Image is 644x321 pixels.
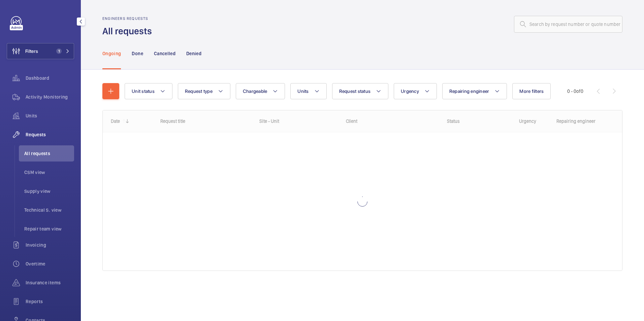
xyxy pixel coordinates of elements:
[132,50,143,57] p: Done
[24,150,74,157] span: All requests
[332,83,389,99] button: Request status
[243,88,267,94] span: Chargeable
[26,260,74,267] span: Overtime
[290,83,326,99] button: Units
[125,83,172,99] button: Unit status
[7,43,74,59] button: Filters1
[154,50,175,57] p: Cancelled
[24,169,74,176] span: CSM view
[26,75,74,81] span: Dashboard
[519,88,544,94] span: More filters
[185,88,213,94] span: Request type
[102,16,156,21] h2: Engineers requests
[132,88,155,94] span: Unit status
[442,83,507,99] button: Repairing engineer
[576,88,581,94] span: of
[449,88,489,94] span: Repairing engineer
[26,112,74,119] span: Units
[339,88,371,94] span: Request status
[512,83,551,99] button: More filters
[24,188,74,194] span: Supply view
[514,16,622,33] input: Search by request number or quote number
[26,279,74,286] span: Insurance items
[56,48,62,54] span: 1
[102,50,121,57] p: Ongoing
[186,50,201,57] p: Denied
[102,25,156,37] h1: All requests
[401,88,419,94] span: Urgency
[26,131,74,138] span: Requests
[26,242,74,248] span: Invoicing
[26,94,74,100] span: Activity Monitoring
[26,298,74,305] span: Reports
[297,88,309,94] span: Units
[178,83,230,99] button: Request type
[567,89,583,94] span: 0 - 0 0
[24,225,74,232] span: Repair team view
[25,48,38,55] span: Filters
[394,83,437,99] button: Urgency
[24,207,74,213] span: Technical S. view
[236,83,285,99] button: Chargeable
